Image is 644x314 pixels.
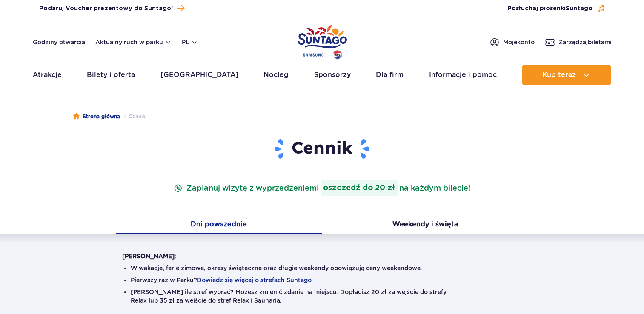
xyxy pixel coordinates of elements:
strong: [PERSON_NAME]: [122,253,176,260]
span: Podaruj Voucher prezentowy do Suntago! [39,4,173,13]
button: Kup teraz [522,65,611,85]
a: Bilety i oferta [87,65,135,85]
button: Posłuchaj piosenkiSuntago [507,4,605,13]
a: Park of Poland [298,21,347,60]
li: W wakacje, ferie zimowe, okresy świąteczne oraz długie weekendy obowiązują ceny weekendowe. [131,264,514,272]
a: Nocleg [263,65,289,85]
button: Dni powszednie [116,216,322,234]
span: Posłuchaj piosenki [507,4,592,13]
a: Strona główna [73,112,120,121]
button: Dowiedz się więcej o strefach Suntago [197,277,312,283]
a: Godziny otwarcia [33,38,85,46]
li: [PERSON_NAME] ile stref wybrać? Możesz zmienić zdanie na miejscu. Dopłacisz 20 zł za wejście do s... [131,288,514,305]
a: Informacje i pomoc [429,65,497,85]
a: Dla firm [376,65,404,85]
a: Zarządzajbiletami [545,37,612,47]
button: pl [182,38,198,46]
span: Moje konto [503,38,535,46]
span: Kup teraz [542,71,576,79]
button: Weekendy i święta [322,216,529,234]
a: [GEOGRAPHIC_DATA] [160,65,238,85]
a: Podaruj Voucher prezentowy do Suntago! [39,3,184,14]
a: Atrakcje [33,65,62,85]
li: Pierwszy raz w Parku? [131,276,514,284]
li: Cennik [120,112,146,121]
h1: Cennik [122,138,522,160]
span: Zarządzaj biletami [558,38,612,46]
a: Sponsorzy [314,65,351,85]
a: Mojekonto [489,37,535,47]
strong: oszczędź do 20 zł [321,180,398,196]
span: Suntago [566,6,592,11]
button: Aktualny ruch w parku [95,39,172,46]
p: Zaplanuj wizytę z wyprzedzeniem na każdym bilecie! [172,180,472,196]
